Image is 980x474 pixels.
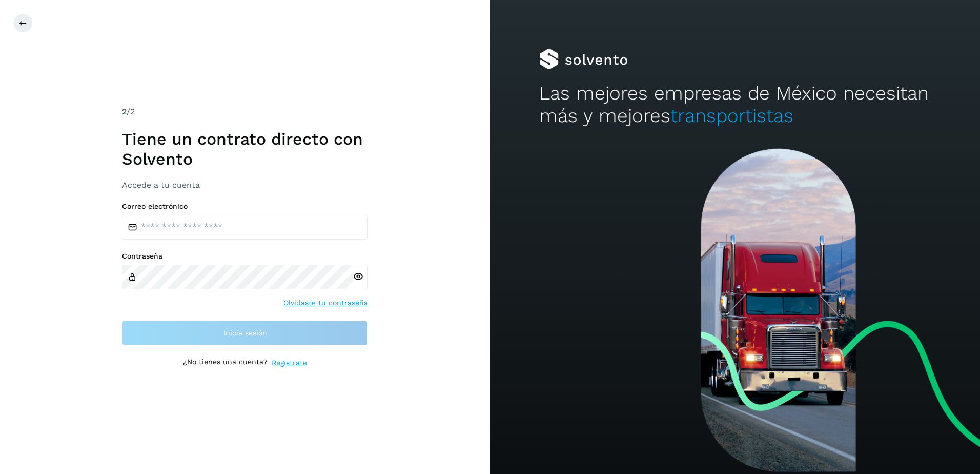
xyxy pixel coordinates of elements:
span: transportistas [670,105,793,127]
h2: Las mejores empresas de México necesitan más y mejores [539,82,931,128]
label: Contraseña [122,252,368,261]
h3: Accede a tu cuenta [122,180,368,190]
h1: Tiene un contrato directo con Solvento [122,129,368,169]
a: Olvidaste tu contraseña [283,298,368,308]
button: Inicia sesión [122,321,368,345]
span: 2 [122,107,127,116]
label: Correo electrónico [122,202,368,211]
div: /2 [122,106,368,118]
a: Regístrate [272,358,307,368]
p: ¿No tienes una cuenta? [183,358,268,368]
span: Inicia sesión [223,329,267,337]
